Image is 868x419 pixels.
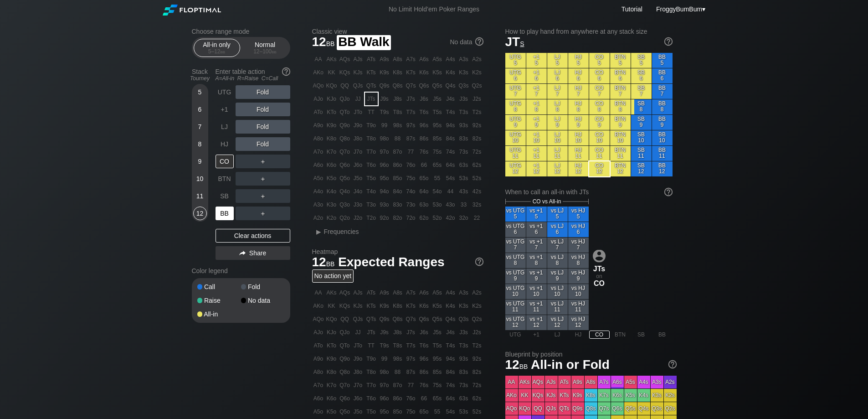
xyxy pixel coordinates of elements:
[526,84,547,99] div: +1 7
[352,132,365,145] div: J8o
[236,120,290,134] div: Fold
[505,35,524,49] span: JT
[391,159,404,171] div: 86o
[444,79,457,92] div: Q4s
[474,257,484,267] img: help.32db89a4.svg
[505,115,526,130] div: UTG 9
[547,130,568,145] div: LJ 10
[198,48,236,55] div: 5 – 12
[391,172,404,185] div: 85o
[505,146,526,161] div: UTG 11
[326,38,335,48] span: bb
[352,145,365,158] div: J7o
[526,130,547,145] div: +1 10
[652,161,673,176] div: BB 12
[610,68,631,83] div: BTN 6
[405,212,417,224] div: 72o
[378,106,391,119] div: T9s
[325,53,338,66] div: AKs
[610,115,631,130] div: BTN 9
[216,64,290,85] div: Enter table action
[505,161,526,176] div: UTG 12
[471,145,483,158] div: 72s
[216,103,234,116] div: +1
[339,119,351,132] div: Q9o
[457,106,470,119] div: T3s
[391,119,404,132] div: 98s
[378,198,391,211] div: 93o
[418,132,431,145] div: 86s
[471,106,483,119] div: T2s
[378,172,391,185] div: 95o
[418,145,431,158] div: 76s
[631,161,652,176] div: SB 12
[352,53,365,66] div: AJs
[391,212,404,224] div: 82o
[339,185,351,198] div: Q4o
[236,155,290,168] div: ＋
[391,145,404,158] div: 87o
[193,172,207,186] div: 10
[471,66,483,79] div: K2s
[526,146,547,161] div: +1 11
[652,99,673,114] div: BB 8
[325,66,338,79] div: KK
[216,155,234,168] div: CO
[568,161,589,176] div: HJ 12
[444,106,457,119] div: T4s
[457,66,470,79] div: K3s
[193,155,207,168] div: 9
[610,84,631,99] div: BTN 7
[547,68,568,83] div: LJ 6
[589,130,610,145] div: CO 10
[505,130,526,145] div: UTG 10
[365,172,378,185] div: T5o
[281,67,291,77] img: help.32db89a4.svg
[339,172,351,185] div: Q5o
[325,172,338,185] div: K5o
[471,212,483,224] div: 22
[471,79,483,92] div: Q2s
[505,99,526,114] div: UTG 8
[216,120,234,134] div: LJ
[352,119,365,132] div: J9o
[405,119,417,132] div: 97s
[431,119,444,132] div: 95s
[188,75,212,82] div: Tourney
[365,185,378,198] div: T4o
[405,106,417,119] div: T7s
[431,66,444,79] div: K5s
[526,99,547,114] div: +1 8
[444,185,457,198] div: 44
[568,146,589,161] div: HJ 11
[568,53,589,68] div: HJ 5
[547,84,568,99] div: LJ 7
[444,145,457,158] div: 74s
[365,198,378,211] div: T3o
[457,145,470,158] div: 73s
[339,106,351,119] div: QTo
[236,172,290,186] div: ＋
[365,79,378,92] div: QTs
[610,53,631,68] div: BTN 5
[654,4,707,14] div: ▾
[365,53,378,66] div: ATs
[444,66,457,79] div: K4s
[236,189,290,203] div: ＋
[325,145,338,158] div: K7o
[391,185,404,198] div: 84o
[405,53,417,66] div: A7s
[312,198,325,211] div: A3o
[241,297,285,304] div: No data
[526,161,547,176] div: +1 12
[652,146,673,161] div: BB 11
[216,207,234,220] div: BB
[431,159,444,171] div: 65s
[352,212,365,224] div: J2o
[272,48,277,55] span: bb
[526,68,547,83] div: +1 6
[365,159,378,171] div: T6o
[418,185,431,198] div: 64o
[365,119,378,132] div: T9o
[196,39,238,57] div: All-in only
